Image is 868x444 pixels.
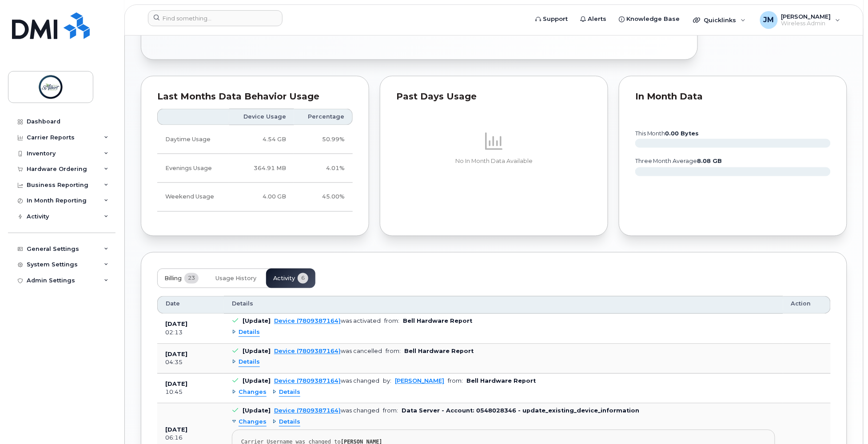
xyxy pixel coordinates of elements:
span: by: [383,378,391,385]
div: Quicklinks [687,11,752,29]
b: [Update] [243,318,271,325]
tspan: 0.00 Bytes [665,130,699,137]
td: 45.00% [294,183,353,212]
td: 4.54 GB [229,125,294,154]
span: Usage History [215,275,256,282]
span: Date [166,300,180,308]
td: 4.00 GB [229,183,294,212]
span: Details [232,300,253,308]
span: Wireless Admin [781,20,831,27]
div: Last Months Data Behavior Usage [157,92,353,101]
div: Jayden Melnychuk [754,11,847,29]
span: Details [279,418,300,427]
th: Device Usage [229,109,294,125]
div: 04:35 [165,359,216,367]
a: Support [529,10,574,28]
text: this month [635,130,699,137]
span: from: [383,408,398,414]
a: Alerts [574,10,613,28]
span: Alerts [588,15,606,24]
span: Details [279,388,300,397]
text: three month average [635,158,722,164]
tr: Friday from 6:00pm to Monday 8:00am [157,183,353,212]
div: was cancelled [274,348,382,355]
div: was activated [274,318,381,325]
div: In Month Data [635,92,831,101]
div: was changed [274,378,379,385]
td: Evenings Usage [157,154,229,183]
span: Details [239,358,260,367]
span: JM [764,15,774,25]
b: [DATE] [165,321,187,328]
b: [Update] [243,378,271,385]
b: Data Server - Account: 0548028346 - update_existing_device_information [402,408,639,414]
span: Quicklinks [704,16,737,24]
b: Bell Hardware Report [403,318,472,325]
b: [Update] [243,408,271,414]
a: Device (7809387164) [274,408,341,414]
td: 4.01% [294,154,353,183]
th: Percentage [294,109,353,125]
span: from: [386,348,401,355]
a: Device (7809387164) [274,318,341,325]
td: Daytime Usage [157,125,229,154]
b: [DATE] [165,427,187,433]
span: Details [239,329,260,337]
span: Changes [239,418,267,427]
span: Support [543,15,568,24]
span: from: [384,318,399,325]
p: No In Month Data Available [396,157,592,165]
td: 50.99% [294,125,353,154]
a: [PERSON_NAME] [395,378,444,385]
span: from: [448,378,463,385]
a: Device (7809387164) [274,348,341,355]
span: 23 [184,273,199,284]
tr: Weekdays from 6:00pm to 8:00am [157,154,353,183]
div: was changed [274,408,379,414]
div: 06:16 [165,434,216,442]
b: [Update] [243,348,271,355]
b: Bell Hardware Report [466,378,536,385]
span: [PERSON_NAME] [781,13,831,20]
a: Knowledge Base [613,10,686,28]
td: 364.91 MB [229,154,294,183]
input: Find something... [148,10,283,26]
span: Billing [164,275,182,282]
span: Knowledge Base [626,15,680,24]
span: Changes [239,388,267,397]
a: Device (7809387164) [274,378,341,385]
div: Past Days Usage [396,92,592,101]
tspan: 8.08 GB [697,158,722,164]
b: [DATE] [165,351,187,358]
td: Weekend Usage [157,183,229,212]
b: [DATE] [165,381,187,388]
th: Action [783,296,831,314]
b: Bell Hardware Report [404,348,474,355]
div: 10:45 [165,388,216,396]
div: 02:13 [165,329,216,337]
